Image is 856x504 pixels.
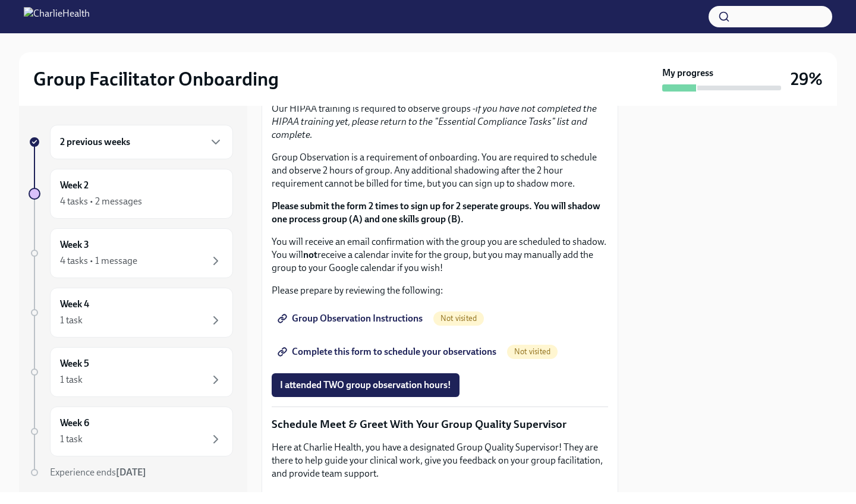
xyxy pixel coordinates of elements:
[791,68,823,90] h3: 29%
[24,7,90,26] img: CharlieHealth
[29,407,233,456] a: Week 61 task
[60,298,89,311] h6: Week 4
[29,169,233,219] a: Week 24 tasks • 2 messages
[272,417,608,432] p: Schedule Meet & Greet With Your Group Quality Supervisor
[60,195,142,208] div: 4 tasks • 2 messages
[60,136,130,149] h6: 2 previous weeks
[280,313,423,325] span: Group Observation Instructions
[272,441,608,480] p: Here at Charlie Health, you have a designated Group Quality Supervisor! They are there to help gu...
[60,254,137,267] div: 4 tasks • 1 message
[662,67,713,80] strong: My progress
[50,125,233,159] div: 2 previous weeks
[116,467,146,478] strong: [DATE]
[29,288,233,338] a: Week 41 task
[60,238,89,251] h6: Week 3
[60,417,89,430] h6: Week 6
[272,340,505,364] a: Complete this form to schedule your observations
[272,200,600,225] strong: Please submit the form 2 times to sign up for 2 seperate groups. You will shadow one process grou...
[272,284,608,297] p: Please prepare by reviewing the following:
[60,373,83,386] div: 1 task
[280,346,496,358] span: Complete this form to schedule your observations
[433,314,484,323] span: Not visited
[33,67,279,91] h2: Group Facilitator Onboarding
[60,314,83,327] div: 1 task
[272,102,608,141] p: Our HIPAA training is required to observe groups -
[60,357,89,370] h6: Week 5
[29,347,233,397] a: Week 51 task
[280,379,451,391] span: I attended TWO group observation hours!
[29,228,233,278] a: Week 34 tasks • 1 message
[507,347,558,356] span: Not visited
[272,151,608,190] p: Group Observation is a requirement of onboarding. You are required to schedule and observe 2 hour...
[60,433,83,446] div: 1 task
[272,103,597,140] em: if you have not completed the HIPAA training yet, please return to the "Essential Compliance Task...
[272,373,460,397] button: I attended TWO group observation hours!
[50,467,146,478] span: Experience ends
[60,179,89,192] h6: Week 2
[272,307,431,330] a: Group Observation Instructions
[303,249,317,260] strong: not
[272,235,608,275] p: You will receive an email confirmation with the group you are scheduled to shadow. You will recei...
